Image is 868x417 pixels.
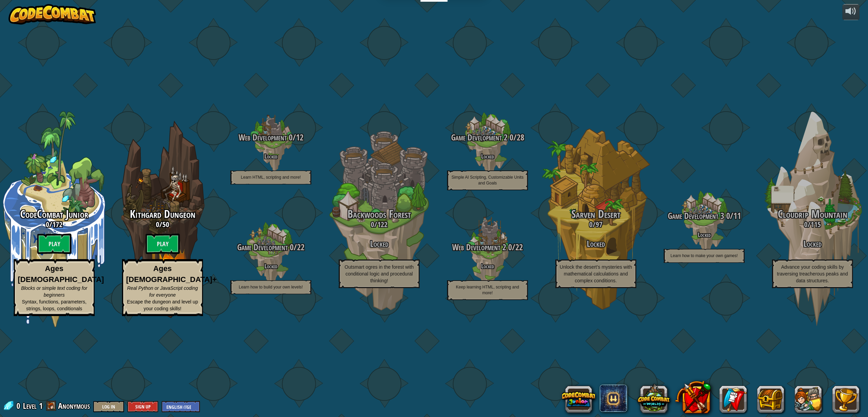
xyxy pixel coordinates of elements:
[842,4,859,20] button: Adjust volume
[9,4,96,25] img: CodeCombat - Learn how to code by playing a game
[325,220,433,228] h3: /
[542,220,650,228] h3: /
[296,132,303,143] span: 12
[58,400,90,411] span: Anonymous
[146,234,180,254] btn: Play
[297,241,304,253] span: 22
[288,241,294,253] span: 0
[433,133,542,142] h3: /
[451,132,507,143] span: Game Development 2
[371,219,374,229] span: 0
[433,263,542,269] h4: Locked
[571,207,621,221] span: Sarven Desert
[344,264,413,283] span: Outsmart ogres in the forest with conditional logic and procedural thinking!
[18,264,104,283] strong: Ages [DEMOGRAPHIC_DATA]
[517,132,524,143] span: 28
[162,219,169,229] span: 50
[16,400,22,411] span: 0
[239,132,287,143] span: Web Development
[127,285,198,298] span: Real Python or JavaScript coding for everyone
[126,264,217,283] strong: Ages [DEMOGRAPHIC_DATA]+
[20,207,88,221] span: CodeCombat Junior
[451,175,524,185] span: Simple AI Scripting, Customizable Units and Goals
[217,153,325,160] h4: Locked
[456,285,519,295] span: Keep learning HTML, scripting and more!
[668,210,724,222] span: Game Development 3
[778,207,847,221] span: Cloudrip Mountain
[515,241,523,253] span: 22
[217,243,325,252] h3: /
[507,132,513,143] span: 0
[733,210,741,222] span: 11
[758,239,867,249] h3: Locked
[22,299,86,311] span: Syntax, functions, parameters, strings, loops, conditionals
[21,285,87,298] span: Blocks or simple text coding for beginners
[670,253,738,258] span: Learn how to make your own games!
[217,263,325,269] h4: Locked
[127,299,198,311] span: Escape the dungeon and level up your coding skills!
[724,210,730,222] span: 0
[239,285,303,289] span: Learn how to build your own levels!
[127,401,158,412] button: Sign Up
[37,234,71,254] btn: Play
[46,219,49,229] span: 0
[650,232,758,238] h4: Locked
[650,211,758,221] h3: /
[108,111,217,327] div: Complete previous world to unlock
[287,132,293,143] span: 0
[108,220,217,228] h3: /
[433,243,542,252] h3: /
[811,219,821,229] span: 115
[804,219,808,229] span: 0
[130,207,195,221] span: Kithgard Dungeon
[325,239,433,249] h3: Locked
[348,207,411,221] span: Backwoods Forest
[452,241,506,253] span: Web Development 2
[433,153,542,160] h4: Locked
[377,219,388,229] span: 122
[506,241,512,253] span: 0
[237,241,288,253] span: Game Development
[758,220,867,228] h3: /
[93,401,124,412] button: Log In
[777,264,848,283] span: Advance your coding skills by traversing treacherous peaks and data structures.
[156,219,159,229] span: 0
[52,219,63,229] span: 172
[23,400,37,412] span: Level
[596,219,602,229] span: 97
[39,400,43,411] span: 1
[542,239,650,249] h3: Locked
[560,264,632,283] span: Unlock the desert’s mysteries with mathematical calculations and complex conditions.
[241,175,301,180] span: Learn HTML, scripting and more!
[217,133,325,142] h3: /
[589,219,593,229] span: 0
